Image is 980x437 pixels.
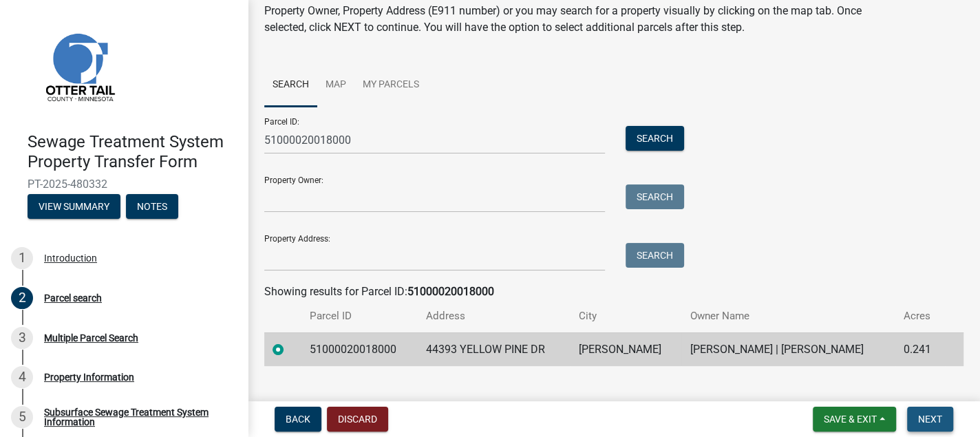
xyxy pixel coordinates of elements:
[28,194,120,219] button: View Summary
[301,332,418,366] td: 51000020018000
[28,132,237,172] h4: Sewage Treatment System Property Transfer Form
[44,333,138,343] div: Multiple Parcel Search
[28,178,220,191] span: PT-2025-480332
[264,284,963,300] div: Showing results for Parcel ID:
[626,126,684,151] button: Search
[824,414,877,425] span: Save & Exit
[570,332,681,366] td: [PERSON_NAME]
[44,407,226,427] div: Subsurface Sewage Treatment System Information
[44,293,102,303] div: Parcel search
[681,332,895,366] td: [PERSON_NAME] | [PERSON_NAME]
[11,366,33,388] div: 4
[286,414,310,425] span: Back
[11,287,33,309] div: 2
[11,247,33,269] div: 1
[907,407,953,431] button: Next
[301,300,418,332] th: Parcel ID
[813,407,896,431] button: Save & Exit
[681,300,895,332] th: Owner Name
[418,300,571,332] th: Address
[317,63,354,107] a: Map
[126,194,178,219] button: Notes
[626,243,684,268] button: Search
[44,253,97,263] div: Introduction
[28,202,120,213] wm-modal-confirm: Summary
[918,414,942,425] span: Next
[28,14,131,118] img: Otter Tail County, Minnesota
[354,63,427,107] a: My Parcels
[44,372,134,382] div: Property Information
[407,285,494,298] strong: 51000020018000
[11,327,33,349] div: 3
[264,63,317,107] a: Search
[126,202,178,213] wm-modal-confirm: Notes
[11,406,33,428] div: 5
[626,184,684,209] button: Search
[570,300,681,332] th: City
[275,407,321,431] button: Back
[418,332,571,366] td: 44393 YELLOW PINE DR
[895,332,945,366] td: 0.241
[895,300,945,332] th: Acres
[327,407,388,431] button: Discard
